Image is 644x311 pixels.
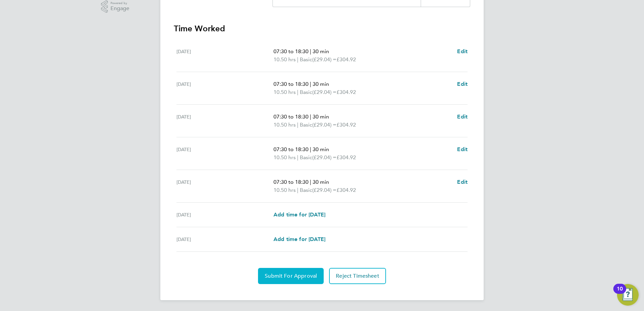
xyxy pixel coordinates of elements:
span: 07:30 to 18:30 [273,113,309,120]
span: (£29.04) = [312,154,336,161]
span: Edit [457,179,468,185]
span: Basic [300,88,312,96]
span: | [310,179,311,185]
span: 10.50 hrs [273,56,296,63]
span: 30 min [313,81,329,87]
span: 10.50 hrs [273,187,296,193]
a: Edit [457,145,468,153]
a: Powered byEngage [101,0,130,13]
span: (£29.04) = [312,122,336,128]
span: (£29.04) = [312,89,336,95]
span: 30 min [313,113,329,120]
div: [DATE] [176,113,273,129]
span: 07:30 to 18:30 [273,48,309,55]
span: 30 min [313,179,329,185]
span: | [297,56,298,63]
div: [DATE] [176,178,273,194]
a: Add time for [DATE] [273,211,325,219]
span: (£29.04) = [312,187,336,193]
span: | [297,89,298,95]
a: Edit [457,113,468,121]
span: Edit [457,48,468,55]
span: Basic [300,56,312,64]
span: £304.92 [336,122,356,128]
button: Reject Timesheet [329,268,386,284]
span: | [310,81,311,87]
span: 10.50 hrs [273,122,296,128]
button: Open Resource Center, 10 new notifications [617,284,639,306]
div: [DATE] [176,235,273,243]
span: 10.50 hrs [273,154,296,161]
span: £304.92 [336,89,356,95]
span: £304.92 [336,56,356,63]
span: £304.92 [336,154,356,161]
span: Add time for [DATE] [273,211,325,218]
span: | [310,48,311,55]
span: Edit [457,146,468,152]
span: 07:30 to 18:30 [273,146,309,152]
div: [DATE] [176,47,273,64]
a: Edit [457,47,468,56]
span: Reject Timesheet [336,273,379,279]
span: Basic [300,186,312,194]
span: Edit [457,81,468,87]
a: Add time for [DATE] [273,235,325,243]
span: Powered by [110,0,129,6]
span: Submit For Approval [265,273,317,279]
span: Edit [457,113,468,120]
span: 10.50 hrs [273,89,296,95]
span: 30 min [313,146,329,152]
span: | [310,113,311,120]
span: £304.92 [336,187,356,193]
span: | [297,187,298,193]
a: Edit [457,178,468,186]
span: | [310,146,311,152]
div: [DATE] [176,80,273,96]
div: [DATE] [176,145,273,162]
div: 10 [617,289,623,298]
span: 30 min [313,48,329,55]
button: Submit For Approval [258,268,324,284]
span: | [297,122,298,128]
span: Engage [110,6,129,11]
span: | [297,154,298,161]
span: Basic [300,153,312,162]
span: Basic [300,121,312,129]
span: 07:30 to 18:30 [273,179,309,185]
span: Add time for [DATE] [273,236,325,242]
span: (£29.04) = [312,56,336,63]
h3: Time Worked [174,23,470,34]
span: 07:30 to 18:30 [273,81,309,87]
div: [DATE] [176,211,273,219]
a: Edit [457,80,468,88]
